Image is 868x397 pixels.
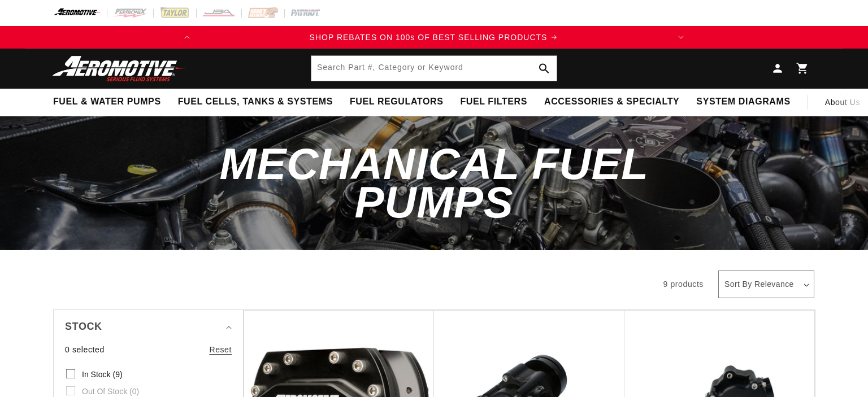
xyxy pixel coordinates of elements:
span: Out of stock (0) [82,386,139,396]
span: Fuel Regulators [350,96,443,108]
summary: Fuel Regulators [341,89,452,115]
img: Aeromotive [49,55,190,82]
input: Search Part #, Category or Keyword [311,56,557,81]
summary: Fuel Cells, Tanks & Systems [170,89,341,115]
summary: Fuel Filters [452,89,536,115]
summary: Stock (0 selected) [65,310,232,343]
button: Translation missing: en.sections.announcements.previous_announcement [176,26,198,49]
span: SHOP REBATES ON 100s OF BEST SELLING PRODUCTS [310,33,548,42]
a: SHOP REBATES ON 100s OF BEST SELLING PRODUCTS [198,31,670,43]
summary: System Diagrams [688,89,798,115]
div: Announcement [198,31,670,43]
span: Fuel & Water Pumps [53,96,161,108]
slideshow-component: Translation missing: en.sections.announcements.announcement_bar [25,26,843,49]
span: 0 selected [65,343,105,356]
span: System Diagrams [696,96,790,108]
span: Fuel Cells, Tanks & Systems [178,96,333,108]
span: Mechanical Fuel Pumps [220,139,649,227]
span: In stock (9) [82,369,123,379]
button: Translation missing: en.sections.announcements.next_announcement [670,26,692,49]
span: About Us [825,98,860,107]
span: Stock [65,319,102,335]
summary: Accessories & Specialty [536,89,688,115]
a: Reset [209,343,232,356]
span: Fuel Filters [460,96,527,108]
button: Search Part #, Category or Keyword [532,56,557,81]
summary: Fuel & Water Pumps [45,89,170,115]
span: Accessories & Specialty [544,96,679,108]
span: 9 products [663,280,704,289]
div: 1 of 2 [198,31,670,43]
